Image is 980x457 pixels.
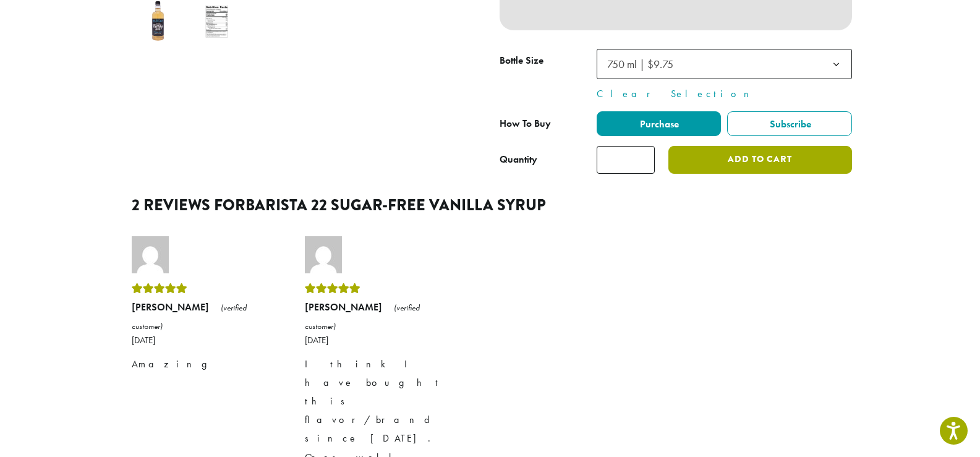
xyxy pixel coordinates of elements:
button: Add to cart [668,146,851,174]
span: 750 ml | $9.75 [602,52,686,76]
em: (verified customer) [305,302,420,331]
div: Rated 5 out of 5 [132,280,274,298]
span: 750 ml | $9.75 [597,49,852,79]
strong: [PERSON_NAME] [305,301,382,314]
span: Subscribe [768,117,811,130]
span: Purchase [638,117,679,130]
p: Amazing [132,355,274,374]
h2: 2 reviews for [132,196,849,215]
div: Rated 5 out of 5 [305,280,447,298]
time: [DATE] [305,335,447,345]
span: 750 ml | $9.75 [607,57,673,71]
span: How To Buy [500,117,551,130]
time: [DATE] [132,335,274,345]
em: (verified customer) [132,302,247,331]
span: Barista 22 Sugar-Free Vanilla Syrup [245,194,546,216]
input: Product quantity [597,146,655,174]
div: Quantity [500,152,537,167]
strong: [PERSON_NAME] [132,301,209,314]
label: Bottle Size [500,52,597,70]
a: Clear Selection [597,87,852,101]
